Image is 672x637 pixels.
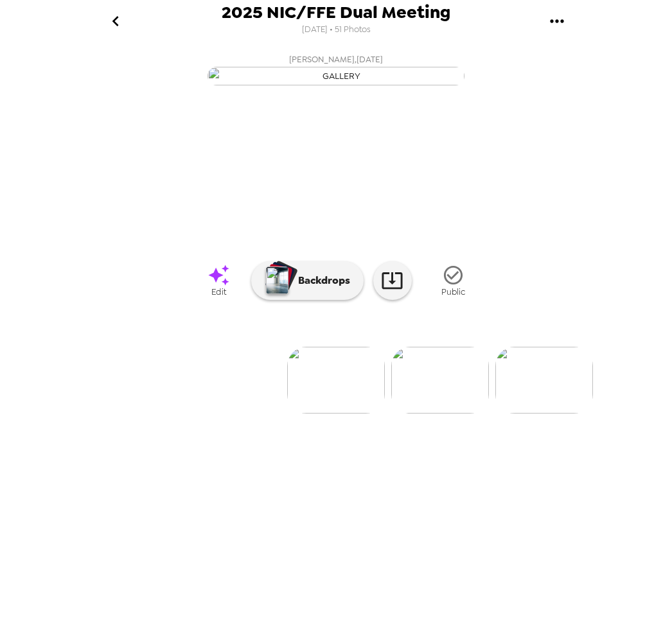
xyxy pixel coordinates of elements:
[208,67,464,85] img: gallery
[222,4,450,21] span: 2025 NIC/FFE Dual Meeting
[441,286,465,297] span: Public
[289,52,383,67] span: [PERSON_NAME] , [DATE]
[302,21,371,39] span: [DATE] • 51 Photos
[187,256,251,304] a: Edit
[79,48,593,89] button: [PERSON_NAME],[DATE]
[287,347,385,414] img: gallery
[211,286,226,297] span: Edit
[391,347,489,414] img: gallery
[251,261,364,300] button: Backdrops
[495,347,593,414] img: gallery
[421,256,486,304] button: Public
[292,273,350,288] p: Backdrops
